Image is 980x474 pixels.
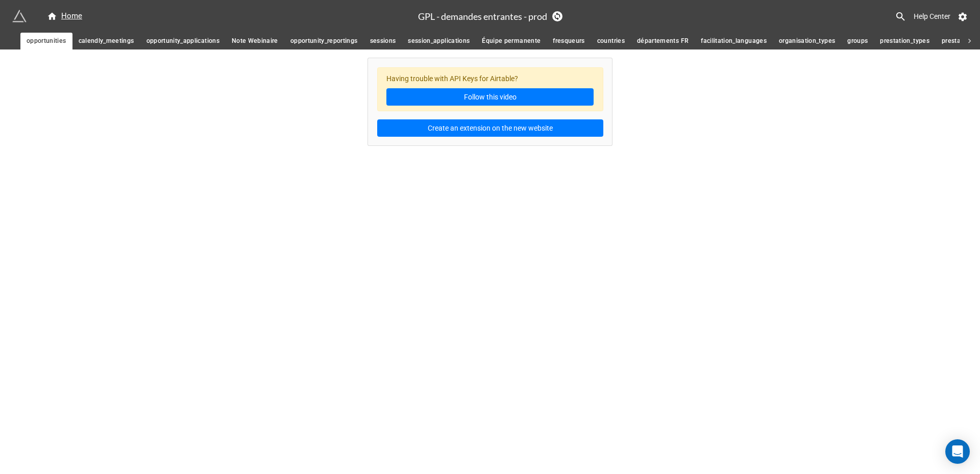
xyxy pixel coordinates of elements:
[232,36,278,46] span: Note Webinaire
[47,10,82,22] div: Home
[597,36,625,46] span: countries
[880,36,929,46] span: prestation_types
[27,36,66,46] span: opportunities
[79,36,134,46] span: calendly_meetings
[945,439,970,464] div: Open Intercom Messenger
[906,7,958,26] a: Help Center
[701,36,767,46] span: facilitation_languages
[552,11,562,21] a: Sync Base Structure
[146,36,219,46] span: opportunity_applications
[847,36,868,46] span: groups
[377,67,603,112] div: Having trouble with API Keys for Airtable?
[377,119,603,137] button: Create an extension on the new website
[290,36,358,46] span: opportunity_reportings
[41,10,88,22] a: Home
[482,36,541,46] span: Équipe permanente
[637,36,689,46] span: départements FR
[370,36,396,46] span: sessions
[418,12,547,21] h3: GPL - demandes entrantes - prod
[12,9,27,23] img: miniextensions-icon.73ae0678.png
[386,88,594,106] a: Follow this video
[779,36,835,46] span: organisation_types
[20,33,960,49] div: scrollable auto tabs example
[553,36,585,46] span: fresqueurs
[408,36,470,46] span: session_applications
